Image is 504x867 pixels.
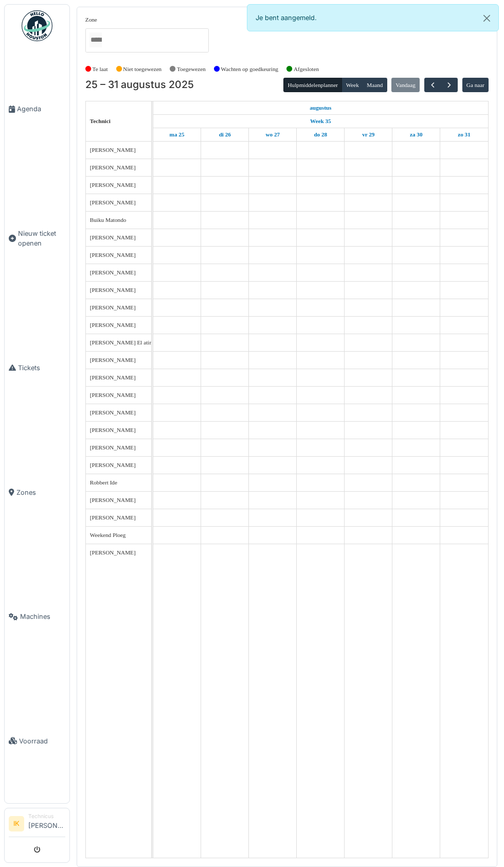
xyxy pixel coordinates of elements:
span: Robbert Ide [90,479,117,485]
label: Niet toegewezen [123,65,161,74]
label: Wachten op goedkeuring [221,65,279,74]
a: 27 augustus 2025 [263,128,282,141]
span: [PERSON_NAME] [90,147,136,153]
a: Tickets [5,306,69,430]
span: Machines [20,612,65,621]
span: [PERSON_NAME] [90,497,136,503]
span: Agenda [17,104,65,114]
a: Agenda [5,47,69,171]
span: [PERSON_NAME] [90,514,136,521]
button: Week [341,78,363,92]
span: [PERSON_NAME] [90,252,136,258]
span: [PERSON_NAME] [90,322,136,328]
a: 26 augustus 2025 [217,128,233,141]
a: Voorraad [5,679,69,804]
a: 25 augustus 2025 [167,128,187,141]
input: Alles [89,32,102,47]
button: Hulpmiddelenplanner [283,78,342,92]
span: Tickets [18,363,65,373]
button: Ga naar [462,78,489,92]
a: Week 35 [308,115,334,128]
div: Technicus [28,812,65,820]
span: [PERSON_NAME] [90,287,136,293]
a: 28 augustus 2025 [311,128,330,141]
img: Badge_color-CXgf-gQk.svg [22,10,52,41]
span: Nieuw ticket openen [18,229,65,248]
button: Volgende [441,78,458,93]
span: Buiku Matondo [90,217,127,223]
label: Zone [85,15,97,24]
label: Afgesloten [294,65,319,74]
span: Technici [90,118,111,124]
a: 29 augustus 2025 [359,128,377,141]
button: Vandaag [391,78,420,92]
a: 25 augustus 2025 [307,101,334,114]
a: IK Technicus[PERSON_NAME] [9,812,65,837]
span: [PERSON_NAME] [90,269,136,275]
li: [PERSON_NAME] [28,812,65,835]
a: Zones [5,430,69,554]
label: Te laat [93,65,108,74]
span: [PERSON_NAME] [90,234,136,240]
a: 30 augustus 2025 [407,128,425,141]
span: [PERSON_NAME] [90,462,136,468]
span: [PERSON_NAME] [90,392,136,398]
span: [PERSON_NAME] [90,182,136,188]
a: Nieuw ticket openen [5,171,69,306]
span: [PERSON_NAME] [90,409,136,415]
a: Machines [5,554,69,679]
span: [PERSON_NAME] [90,374,136,380]
a: 31 augustus 2025 [455,128,473,141]
button: Close [475,5,498,32]
button: Vorige [424,78,441,93]
span: [PERSON_NAME] [90,444,136,450]
span: [PERSON_NAME] [90,427,136,433]
button: Maand [363,78,387,92]
label: Toegewezen [177,65,206,74]
span: Zones [16,488,65,497]
div: Je bent aangemeld. [247,4,499,31]
span: [PERSON_NAME] El atimi [90,339,155,345]
span: Voorraad [19,736,65,746]
span: Weekend Ploeg [90,532,126,538]
span: [PERSON_NAME] [90,549,136,556]
span: [PERSON_NAME] [90,164,136,170]
h2: 25 – 31 augustus 2025 [85,79,194,91]
span: [PERSON_NAME] [90,304,136,310]
li: IK [9,816,24,831]
span: [PERSON_NAME] [90,357,136,363]
span: [PERSON_NAME] [90,199,136,205]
